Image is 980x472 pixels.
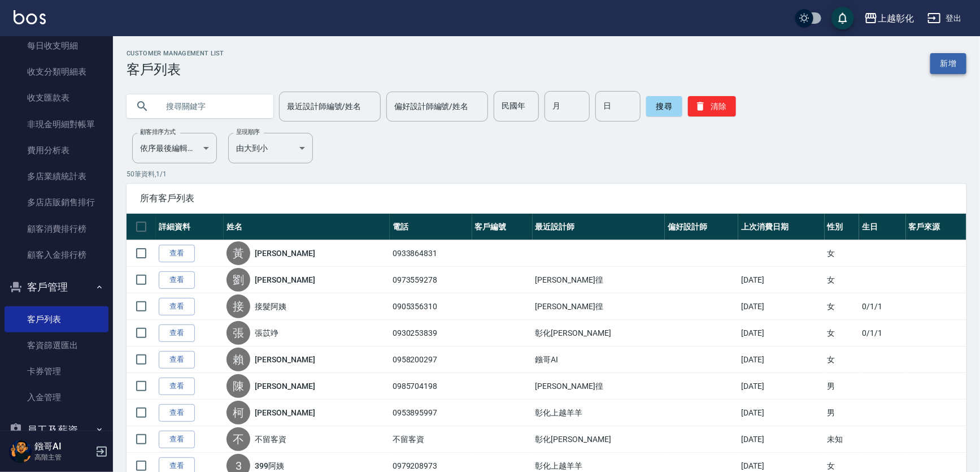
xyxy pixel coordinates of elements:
[533,373,665,400] td: [PERSON_NAME]徨
[738,426,824,453] td: [DATE]
[255,248,315,259] a: [PERSON_NAME]
[127,169,966,179] p: 50 筆資料, 1 / 1
[5,272,108,302] button: 客戶管理
[255,301,286,312] a: 接髮阿姨
[738,320,824,347] td: [DATE]
[930,53,966,74] a: 新增
[738,267,824,293] td: [DATE]
[390,426,472,453] td: 不留客資
[738,347,824,373] td: [DATE]
[255,407,315,418] a: [PERSON_NAME]
[906,214,966,240] th: 客戶來源
[159,298,195,315] a: 查看
[5,358,108,384] a: 卡券管理
[390,400,472,426] td: 0953895997
[859,320,906,347] td: 0/1/1
[5,415,108,445] button: 員工及薪資
[159,271,195,289] a: 查看
[127,62,224,77] h3: 客戶列表
[227,241,250,265] div: 黃
[825,347,860,373] td: 女
[255,327,278,339] a: 張苡竫
[159,351,195,369] a: 查看
[825,373,860,400] td: 男
[825,214,860,240] th: 性別
[5,163,108,189] a: 多店業績統計表
[14,10,46,24] img: Logo
[390,214,472,240] th: 電話
[224,214,389,240] th: 姓名
[159,245,195,262] a: 查看
[825,267,860,293] td: 女
[825,240,860,267] td: 女
[923,8,966,29] button: 登出
[825,320,860,347] td: 女
[127,50,224,57] h2: Customer Management List
[878,11,914,25] div: 上越彰化
[34,452,92,462] p: 高階主管
[227,427,250,451] div: 不
[159,378,195,395] a: 查看
[5,111,108,137] a: 非現金明細對帳單
[646,96,682,116] button: 搜尋
[831,7,854,29] button: save
[472,214,533,240] th: 客戶編號
[159,404,195,422] a: 查看
[9,440,32,463] img: Person
[390,320,472,347] td: 0930253839
[533,267,665,293] td: [PERSON_NAME]徨
[227,295,250,318] div: 接
[390,293,472,320] td: 0905356310
[390,373,472,400] td: 0985704198
[5,306,108,332] a: 客戶列表
[859,293,906,320] td: 0/1/1
[228,133,313,163] div: 由大到小
[132,133,217,163] div: 依序最後編輯時間
[533,214,665,240] th: 最近設計師
[688,96,736,116] button: 清除
[140,193,953,204] span: 所有客戶列表
[5,189,108,215] a: 多店店販銷售排行
[859,214,906,240] th: 生日
[140,128,176,136] label: 顧客排序方式
[533,426,665,453] td: 彰化[PERSON_NAME]
[5,332,108,358] a: 客資篩選匯出
[533,293,665,320] td: [PERSON_NAME]徨
[738,214,824,240] th: 上次消費日期
[825,426,860,453] td: 未知
[255,354,315,365] a: [PERSON_NAME]
[34,441,92,452] h5: 鏹哥AI
[227,348,250,371] div: 賴
[227,374,250,398] div: 陳
[533,320,665,347] td: 彰化[PERSON_NAME]
[5,242,108,268] a: 顧客入金排行榜
[390,240,472,267] td: 0933864831
[533,347,665,373] td: 鏹哥AI
[533,400,665,426] td: 彰化上越羊羊
[227,321,250,345] div: 張
[5,33,108,59] a: 每日收支明細
[255,460,284,471] a: 399阿姨
[255,434,286,445] a: 不留客資
[236,128,260,136] label: 呈現順序
[255,274,315,285] a: [PERSON_NAME]
[227,268,250,292] div: 劉
[738,373,824,400] td: [DATE]
[159,324,195,342] a: 查看
[665,214,738,240] th: 偏好設計師
[5,137,108,163] a: 費用分析表
[738,400,824,426] td: [DATE]
[860,7,918,30] button: 上越彰化
[390,267,472,293] td: 0973559278
[159,431,195,448] a: 查看
[158,91,264,122] input: 搜尋關鍵字
[5,384,108,410] a: 入金管理
[825,293,860,320] td: 女
[825,400,860,426] td: 男
[390,347,472,373] td: 0958200297
[227,401,250,425] div: 柯
[5,216,108,242] a: 顧客消費排行榜
[738,293,824,320] td: [DATE]
[156,214,224,240] th: 詳細資料
[5,59,108,85] a: 收支分類明細表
